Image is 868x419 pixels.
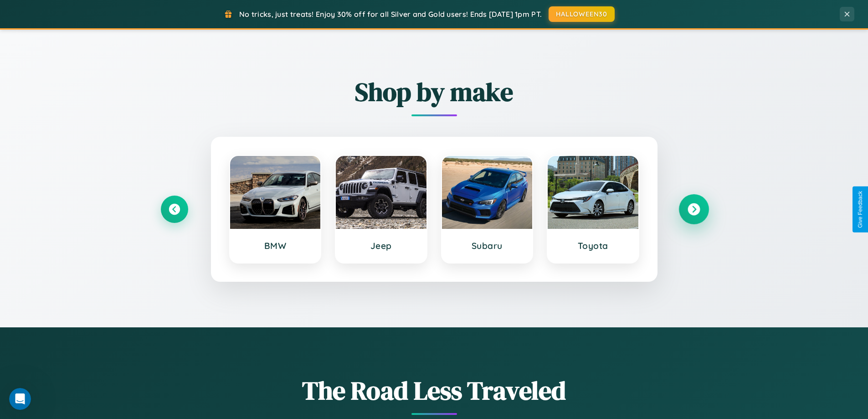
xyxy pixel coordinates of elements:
h1: The Road Less Traveled [161,373,708,408]
iframe: Intercom live chat [9,388,31,410]
button: HALLOWEEN30 [549,6,615,22]
h3: Jeep [345,240,417,251]
h2: Shop by make [161,74,708,109]
h3: Subaru [451,240,524,251]
h3: BMW [239,240,312,251]
div: Give Feedback [857,191,863,228]
span: No tricks, just treats! Enjoy 30% off for all Silver and Gold users! Ends [DATE] 1pm PT. [239,10,542,19]
h3: Toyota [557,240,629,251]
